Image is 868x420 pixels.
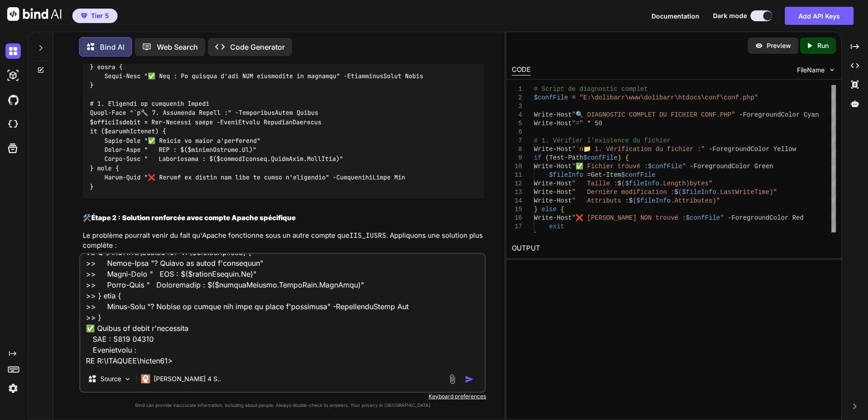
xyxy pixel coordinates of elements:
span: Write-Host [534,111,572,118]
div: 9 [512,154,522,162]
span: Write-Host [534,146,572,153]
div: 18 [512,231,522,240]
span: $confFile [534,94,568,101]
span: Documentation [651,12,699,20]
div: 7 [512,137,522,145]
div: 6 [512,128,522,137]
span: ( [545,154,549,161]
span: "=" [572,120,583,127]
h2: OUTPUT [506,238,841,259]
span: exit [549,223,564,230]
span: ) [769,189,773,196]
span: Write-Host [534,189,572,196]
span: " [720,214,724,222]
code: IIS_IUSRS [349,231,386,240]
span: $fileInfo [625,180,659,187]
p: [PERSON_NAME] 4 S.. [154,374,221,383]
span: "✅ Fichier trouvé : [572,163,648,170]
p: Code Generator [230,42,285,52]
span: " Taille : [572,180,618,187]
div: 2 [512,94,522,102]
span: { [625,154,628,161]
span: $confFile [686,214,720,222]
span: 50 [594,120,602,127]
span: ForegroundColor Yellow [712,146,796,153]
span: "`n📁 1. Vérification du fichier :" [572,146,705,153]
div: 14 [512,197,522,205]
span: Write-Host [534,120,572,127]
div: 12 [512,179,522,188]
span: - [727,214,731,222]
span: " [773,189,777,196]
span: } [534,231,538,239]
button: premiumTier 5 [72,9,118,23]
span: FileName [797,66,825,75]
span: # 1. Vérifier l'existence du fichier [534,137,670,144]
div: 5 [512,119,522,128]
span: ( [632,197,636,204]
p: Bind AI [100,42,124,52]
img: icon [465,375,474,384]
div: 15 [512,205,522,214]
span: = [572,94,576,101]
span: = [587,171,590,179]
span: $confFile [648,163,682,170]
div: 4 [512,111,522,119]
span: $ [629,197,632,204]
div: 1 [512,85,522,94]
img: attachment [447,374,458,384]
img: Claude 4 Sonnet [141,374,150,383]
span: if [534,154,542,161]
span: ) [712,197,716,204]
img: settings [5,381,21,396]
strong: Étape 2 : Solution renforcée avec compte Apache spécifique [91,213,296,222]
span: Get-Item [591,171,621,179]
img: premium [81,13,87,19]
div: 16 [512,214,522,222]
button: Documentation [651,11,699,21]
span: Test-Path [549,154,583,161]
span: $ [617,180,621,187]
span: Tier 5 [91,11,109,20]
p: Bind can provide inaccurate information, including about people. Always double-check its answers.... [79,402,486,409]
span: - [739,111,743,118]
span: ForegroundColor Green [693,163,773,170]
span: - [689,163,693,170]
div: 17 [512,222,522,231]
span: $fileInfo [682,189,716,196]
span: " [716,197,720,204]
img: Pick Models [124,375,132,383]
img: githubDark [5,92,21,108]
span: .Length [659,180,686,187]
img: darkChat [5,43,21,59]
span: bytes" [689,180,712,187]
span: " Attributs : [572,197,629,204]
p: Source [100,374,121,383]
h2: 🛠️ [83,213,484,223]
span: # Script de diagnostic complet [534,85,648,93]
p: Le problème pourrait venir du fait qu'Apache fonctionne sous un autre compte que . Appliquons une... [83,231,484,251]
p: Preview [767,41,791,50]
img: chevron down [828,66,836,74]
span: else [541,206,557,213]
span: $confFile [583,154,618,161]
div: CODE [512,65,531,76]
img: darkAi-studio [5,68,21,83]
span: Write-Host [534,197,572,204]
span: - [708,146,712,153]
p: Web Search [157,42,198,52]
span: $ [675,189,678,196]
span: } [534,206,538,213]
img: preview [755,42,763,50]
div: 13 [512,188,522,197]
span: " Dernière modification : [572,189,675,196]
span: .LastWriteTime [716,189,769,196]
span: { [560,206,564,213]
span: $fileInfo [549,171,583,179]
span: "❌ [PERSON_NAME] NON trouvé : [572,214,686,222]
span: "E:\dolibarr\www\dolibarr\htdocs\conf\conf.php" [579,94,758,101]
p: Run [817,41,829,50]
span: ( [678,189,682,196]
span: $fileInfo [637,197,671,204]
img: cloudideIcon [5,117,21,132]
